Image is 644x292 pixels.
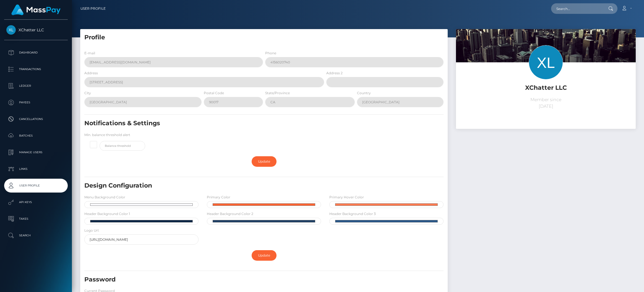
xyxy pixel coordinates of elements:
img: ... [456,29,636,149]
label: Address [84,71,98,76]
label: Logo Url: [84,228,99,233]
a: User Profile [80,3,106,14]
p: Cancellations [6,115,66,123]
p: Transactions [6,65,66,73]
a: Update [252,250,277,261]
span: XChatter LLC [4,27,68,32]
a: Update [252,156,277,167]
p: Taxes [6,215,66,223]
label: Country [357,91,371,96]
img: MassPay Logo [11,4,61,15]
a: Ledger [4,79,68,93]
label: Primary Color [207,195,230,200]
h5: Profile [84,33,444,42]
a: User Profile [4,179,68,193]
img: XChatter LLC [6,25,16,35]
label: E-mail [84,51,95,56]
h5: XChatter LLC [460,84,632,92]
p: Manage Users [6,148,66,157]
p: Dashboard [6,48,66,57]
a: Transactions [4,62,68,76]
p: Payees [6,98,66,107]
label: Header Background Color 1 [84,211,130,216]
input: Search... [551,3,603,14]
label: Primary Hover Color [329,195,364,200]
label: Min. balance threshold alert [84,132,130,137]
label: Header Background Color 2 [207,211,253,216]
label: Address 2 [326,71,343,76]
p: Links [6,165,66,173]
label: Header Background Color 3 [329,211,376,216]
p: Member since [DATE] [460,96,632,110]
p: Search [6,231,66,240]
h5: Password [84,275,385,284]
a: Batches [4,129,68,143]
a: Links [4,162,68,176]
p: Batches [6,132,66,140]
a: Payees [4,96,68,109]
label: State/Province [265,91,290,96]
a: Manage Users [4,145,68,159]
a: Search [4,229,68,242]
a: Cancellations [4,112,68,126]
a: Dashboard [4,46,68,60]
h5: Notifications & Settings [84,119,385,128]
label: City [84,91,91,96]
p: Ledger [6,82,66,90]
h5: Design Configuration [84,181,385,190]
label: Postal Code [204,91,224,96]
a: API Keys [4,195,68,209]
a: Taxes [4,212,68,226]
p: User Profile [6,181,66,190]
p: API Keys [6,198,66,206]
label: Phone [265,51,276,56]
label: Menu Background Color [84,195,125,200]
